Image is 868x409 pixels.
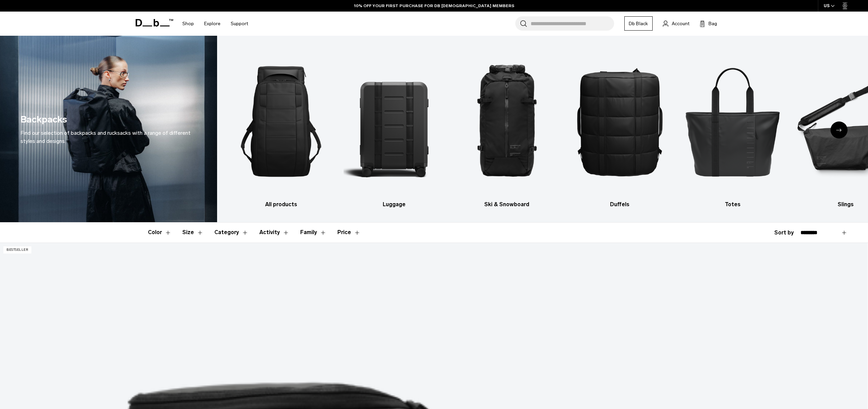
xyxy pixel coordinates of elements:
[344,46,444,209] a: Db Luggage
[709,20,717,27] span: Bag
[20,113,67,127] h1: Backpacks
[682,200,783,209] h3: Totes
[456,46,557,209] li: 3 / 10
[3,246,31,253] p: Bestseller
[344,46,444,197] img: Db
[672,20,689,27] span: Account
[259,223,289,242] button: Toggle Filter
[569,46,670,209] a: Db Duffels
[231,46,332,197] img: Db
[682,46,783,209] li: 5 / 10
[344,46,444,209] li: 2 / 10
[214,223,248,242] button: Toggle Filter
[182,223,203,242] button: Toggle Filter
[569,200,670,209] h3: Duffels
[456,200,557,209] h3: Ski & Snowboard
[456,46,557,209] a: Db Ski & Snowboard
[663,19,689,28] a: Account
[569,46,670,197] img: Db
[682,46,783,197] img: Db
[337,223,361,242] button: Toggle Price
[177,12,253,36] nav: Main Navigation
[231,200,332,209] h3: All products
[20,130,191,144] span: Find our selection of backpacks and rucksacks with a range of different styles and designs.
[569,46,670,209] li: 4 / 10
[354,3,514,9] a: 10% OFF YOUR FIRST PURCHASE FOR DB [DEMOGRAPHIC_DATA] MEMBERS
[344,200,444,209] h3: Luggage
[148,223,171,242] button: Toggle Filter
[204,12,220,36] a: Explore
[300,223,326,242] button: Toggle Filter
[182,12,194,36] a: Shop
[831,121,848,138] div: Next slide
[231,46,332,209] a: Db All products
[624,16,653,31] a: Db Black
[231,12,248,36] a: Support
[456,46,557,197] img: Db
[700,19,717,28] button: Bag
[682,46,783,209] a: Db Totes
[231,46,332,209] li: 1 / 10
